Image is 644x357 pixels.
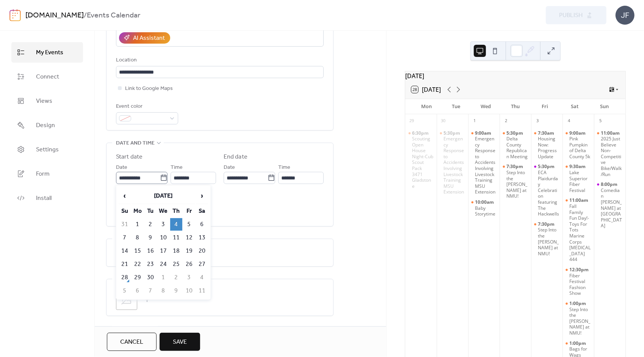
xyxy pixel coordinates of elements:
[119,285,131,297] td: 5
[412,130,430,136] span: 6:30pm
[119,205,131,217] th: Su
[170,245,182,257] td: 18
[119,258,131,271] td: 21
[501,99,530,114] div: Thu
[116,153,143,162] div: Start date
[224,153,248,162] div: End date
[196,271,208,284] td: 4
[11,139,83,160] a: Settings
[569,340,587,346] span: 1:00pm
[196,285,208,297] td: 11
[443,130,461,136] span: 5:30pm
[506,170,528,199] div: Step Into the [PERSON_NAME] at NMU!
[160,333,200,351] button: Save
[569,267,590,273] span: 12:30pm
[475,136,497,195] div: Emergency Response to Accidents Involving Livestock Training MSU Extension
[569,203,591,263] div: Fall Family Fun Day!-Toys For Tots Marine Corps [MEDICAL_DATA] 444
[569,273,591,296] div: Fiber Festival Fashion Show
[133,34,165,43] div: AI Assistant
[116,324,149,333] span: Event links
[107,333,157,351] a: Cancel
[144,245,157,257] td: 16
[119,32,170,44] button: AI Assistant
[468,130,500,195] div: Emergency Response to Accidents Involving Livestock Training MSU Extension
[601,136,622,177] div: 2025 Just Believe Non-Competitive Bike/Walk/Run
[405,130,437,189] div: Scouting Open House Night-Cub Scout Pack 3471 Gladstone
[157,218,169,231] td: 3
[132,188,195,204] th: [DATE]
[502,117,510,125] div: 2
[25,8,84,23] a: [DOMAIN_NAME]
[144,218,157,231] td: 2
[170,218,182,231] td: 4
[569,197,589,203] span: 11:00am
[36,72,59,82] span: Connect
[173,338,187,347] span: Save
[196,231,208,244] td: 13
[475,205,497,217] div: Baby Storytime
[132,218,144,231] td: 1
[119,245,131,257] td: 14
[36,194,52,203] span: Install
[196,258,208,271] td: 27
[171,163,183,172] span: Time
[594,130,625,178] div: 2025 Just Believe Non-Competitive Bike/Walk/Run
[119,231,131,244] td: 7
[278,163,290,172] span: Time
[563,267,594,296] div: Fiber Festival Fashion Show
[132,245,144,257] td: 15
[569,300,587,307] span: 1:00pm
[157,285,169,297] td: 8
[439,117,447,125] div: 30
[407,117,416,125] div: 29
[471,99,500,114] div: Wed
[601,130,621,136] span: 11:00am
[183,258,195,271] td: 26
[443,136,465,195] div: Emergency Response to Accidents Involving Livestock Training MSU Extension
[569,164,587,170] span: 9:30am
[9,9,21,21] img: logo
[183,231,195,244] td: 12
[144,258,157,271] td: 23
[36,97,52,106] span: Views
[560,99,589,114] div: Sat
[157,231,169,244] td: 10
[538,170,559,217] div: ECA Plaidurday Celebration featuring The Hackwells
[538,164,556,170] span: 5:30pm
[538,136,559,159] div: Housing Now: Progress Update
[569,307,591,336] div: Step Into the [PERSON_NAME] at NMU!
[196,205,208,217] th: Sa
[157,205,169,217] th: We
[183,285,195,297] td: 10
[11,42,83,63] a: My Events
[36,145,59,154] span: Settings
[531,221,563,257] div: Step Into the Woods at NMU!
[437,130,468,195] div: Emergency Response to Accidents Involving Livestock Training MSU Extension
[563,130,594,160] div: Pink Pumpkin of Delta County 5k
[563,164,594,193] div: Lake Superior Fiber Festival
[132,285,144,297] td: 6
[224,163,235,172] span: Date
[116,56,322,65] div: Location
[506,164,524,170] span: 7:30pm
[475,130,492,136] span: 9:00am
[119,188,130,203] span: ‹
[500,130,531,160] div: Delta County Republican Meeting
[87,8,140,23] b: Events Calendar
[538,227,559,256] div: Step Into the [PERSON_NAME] at NMU!
[411,99,441,114] div: Mon
[132,205,144,217] th: Mo
[601,181,619,187] span: 8:00pm
[538,221,556,227] span: 7:30pm
[196,188,208,203] span: ›
[569,170,591,193] div: Lake Superior Fiber Festival
[116,102,177,111] div: Event color
[132,258,144,271] td: 22
[468,199,500,217] div: Baby Storytime
[132,271,144,284] td: 29
[506,136,528,159] div: Delta County Republican Meeting
[533,117,542,125] div: 3
[11,91,83,111] a: Views
[530,99,560,114] div: Fri
[601,187,622,229] div: Comedian [PERSON_NAME] at [GEOGRAPHIC_DATA]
